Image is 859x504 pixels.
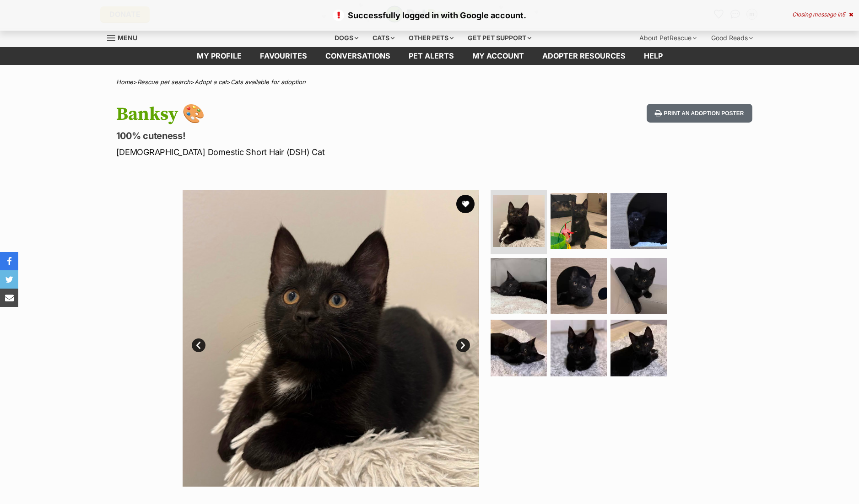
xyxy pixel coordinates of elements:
[551,320,607,376] img: Photo of Banksy 🎨
[610,193,667,249] img: Photo of Banksy 🎨
[610,320,667,376] img: Photo of Banksy 🎨
[533,47,635,65] a: Adopter resources
[251,47,316,65] a: Favourites
[93,79,766,86] div: > > >
[792,11,853,18] div: Closing message in
[116,78,133,86] a: Home
[400,47,463,65] a: Pet alerts
[137,78,190,86] a: Rescue pet search
[491,320,547,376] img: Photo of Banksy 🎨
[192,338,205,352] a: Prev
[456,338,470,352] a: Next
[328,29,365,47] div: Dogs
[610,258,667,314] img: Photo of Banksy 🎨
[456,195,475,213] button: favourite
[463,47,533,65] a: My account
[188,47,251,65] a: My profile
[461,29,538,47] div: Get pet support
[647,104,752,123] button: Print an adoption poster
[551,193,607,249] img: Photo of Banksy 🎨
[194,78,227,86] a: Adopt a cat
[402,29,460,47] div: Other pets
[231,78,306,86] a: Cats available for adoption
[116,104,503,125] h1: Banksy 🎨
[183,190,479,487] img: Photo of Banksy 🎨
[551,258,607,314] img: Photo of Banksy 🎨
[493,195,545,247] img: Photo of Banksy 🎨
[116,146,503,158] p: [DEMOGRAPHIC_DATA] Domestic Short Hair (DSH) Cat
[705,29,759,47] div: Good Reads
[491,258,547,314] img: Photo of Banksy 🎨
[842,11,845,18] span: 5
[116,129,503,142] p: 100% cuteness!
[479,190,775,487] img: Photo of Banksy 🎨
[366,29,401,47] div: Cats
[633,29,703,47] div: About PetRescue
[9,9,850,21] p: Successfully logged in with Google account.
[316,47,400,65] a: conversations
[118,34,137,42] span: Menu
[635,47,672,65] a: Help
[107,29,144,45] a: Menu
